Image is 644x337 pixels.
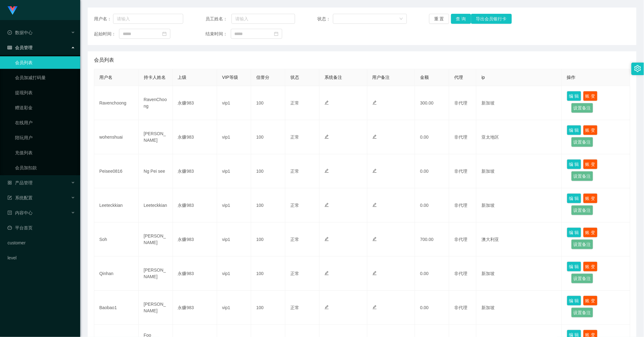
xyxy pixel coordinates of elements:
i: 图标: form [8,196,12,200]
td: 永赚983 [173,222,217,257]
span: 状态： [317,16,333,22]
td: [PERSON_NAME] [139,257,173,291]
span: 上级 [178,75,187,80]
i: 图标: edit [325,237,329,241]
span: 正常 [290,237,299,242]
button: 查 询 [451,14,471,24]
span: 正常 [290,305,299,310]
i: 图标: calendar [274,32,278,36]
td: vip1 [217,291,251,325]
a: 会员加扣款 [15,161,75,174]
td: 永赚983 [173,154,217,188]
a: 会员加减打码量 [15,71,75,84]
button: 账 变 [583,227,598,237]
span: 非代理 [454,237,467,242]
button: 编 辑 [567,125,581,135]
span: 产品管理 [8,180,33,185]
td: vip1 [217,86,251,120]
td: vip1 [217,120,251,154]
button: 设置备注 [571,103,593,113]
i: 图标: edit [325,169,329,173]
span: 员工姓名： [206,16,231,22]
td: 新加坡 [476,188,562,222]
span: 会员管理 [8,45,33,50]
span: 非代理 [454,135,467,140]
td: vip1 [217,154,251,188]
td: Ravenchoong [94,86,139,120]
i: 图标: edit [372,271,377,275]
span: 用户名 [99,75,112,80]
i: 图标: edit [325,100,329,105]
span: 非代理 [454,203,467,208]
span: 用户备注 [372,75,390,80]
td: 100 [251,291,285,325]
td: RavenChoong [139,86,173,120]
a: 图标: dashboard平台首页 [8,222,75,234]
span: 系统备注 [325,75,342,80]
i: 图标: edit [325,271,329,275]
button: 编 辑 [567,262,581,272]
td: 0.00 [415,257,449,291]
button: 编 辑 [567,227,581,237]
span: 操作 [567,75,576,80]
input: 请输入 [231,14,295,24]
a: 陪玩用户 [15,131,75,144]
span: 系统配置 [8,195,33,200]
a: 会员列表 [15,56,75,69]
a: 提现列表 [15,86,75,99]
i: 图标: profile [8,211,12,215]
td: 100 [251,154,285,188]
button: 账 变 [583,193,598,203]
td: Qinhan [94,257,139,291]
td: 新加坡 [476,154,562,188]
td: 永赚983 [173,86,217,120]
td: 100 [251,120,285,154]
td: 0.00 [415,188,449,222]
span: 非代理 [454,100,467,105]
button: 设置备注 [571,171,593,181]
span: 用户名： [94,16,113,22]
button: 编 辑 [567,193,581,203]
button: 账 变 [583,296,598,306]
i: 图标: setting [634,65,641,72]
button: 账 变 [583,91,598,101]
button: 编 辑 [567,296,581,306]
a: 充值列表 [15,146,75,159]
td: 100 [251,188,285,222]
i: 图标: edit [372,135,377,139]
span: 正常 [290,100,299,105]
td: Baobao1 [94,291,139,325]
span: 金额 [420,75,429,80]
button: 设置备注 [571,137,593,147]
td: Leeteckkian [94,188,139,222]
button: 账 变 [583,262,598,272]
span: 非代理 [454,305,467,310]
span: 正常 [290,135,299,140]
a: 赠送彩金 [15,101,75,114]
a: 在线用户 [15,116,75,129]
td: [PERSON_NAME] [139,291,173,325]
i: 图标: calendar [162,32,167,36]
span: 信誉分 [256,75,269,80]
i: 图标: edit [325,305,329,309]
span: 代理 [454,75,463,80]
i: 图标: table [8,45,12,50]
td: 澳大利亚 [476,222,562,257]
i: 图标: appstore-o [8,181,12,185]
button: 设置备注 [571,273,593,283]
span: 起始时间： [94,31,119,37]
button: 导出会员银行卡 [471,14,512,24]
td: 亚太地区 [476,120,562,154]
td: 新加坡 [476,86,562,120]
td: 0.00 [415,291,449,325]
span: 结束时间： [206,31,231,37]
span: 正常 [290,169,299,174]
button: 设置备注 [571,308,593,318]
span: 状态 [290,75,299,80]
button: 账 变 [583,125,598,135]
button: 账 变 [583,159,598,169]
button: 编 辑 [567,159,581,169]
i: 图标: edit [372,237,377,241]
span: 非代理 [454,271,467,276]
img: logo.9652507e.png [8,6,18,15]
